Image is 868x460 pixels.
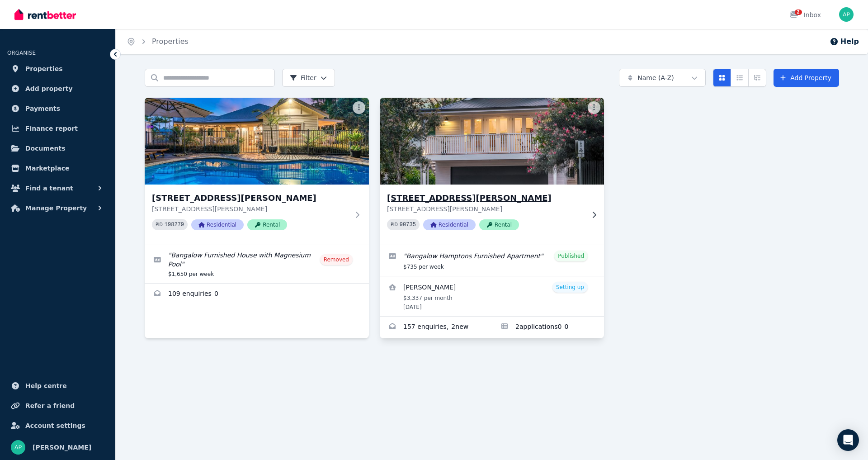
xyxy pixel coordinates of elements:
a: Help centre [7,377,108,395]
span: Find a tenant [25,183,73,194]
span: Rental [479,219,519,230]
a: Edit listing: Bangalow Hamptons Furnished Apartment [380,245,604,276]
span: 2 [795,9,802,15]
span: Rental [247,219,287,230]
button: Find a tenant [7,179,108,197]
h3: [STREET_ADDRESS][PERSON_NAME] [152,192,349,204]
span: Filter [290,73,316,82]
span: Residential [191,219,244,230]
span: Help centre [25,380,67,391]
img: RentBetter [14,8,76,21]
a: Payments [7,100,108,118]
a: Properties [152,37,189,46]
span: Name (A-Z) [637,73,674,82]
a: Marketplace [7,159,108,177]
span: Payments [25,103,60,114]
span: Refer a friend [25,400,75,411]
a: Account settings [7,417,108,435]
img: Aurora Pagonis [11,440,25,455]
span: Documents [25,143,66,154]
a: Documents [7,139,108,157]
a: Refer a friend [7,397,108,415]
a: 2A Sansom Street, Bangalow[STREET_ADDRESS][PERSON_NAME][STREET_ADDRESS][PERSON_NAME]PID 90735Resi... [380,98,604,245]
a: Edit listing: Bangalow Furnished House with Magnesium Pool [145,245,369,283]
h3: [STREET_ADDRESS][PERSON_NAME] [387,192,584,204]
img: 2A Sansom Street, Bangalow [374,95,610,187]
p: [STREET_ADDRESS][PERSON_NAME] [152,204,349,213]
code: 90735 [400,222,416,228]
a: Enquiries for 2A Sansom Street, Bangalow [380,317,492,338]
span: ORGANISE [7,50,36,56]
div: Open Intercom Messenger [837,429,859,451]
button: Card view [713,69,731,87]
button: More options [353,101,365,114]
button: Expanded list view [748,69,766,87]
span: Add property [25,83,73,94]
a: Properties [7,60,108,78]
button: Name (A-Z) [619,69,706,87]
div: Inbox [789,10,821,19]
div: View options [713,69,766,87]
span: Marketplace [25,163,69,174]
button: Manage Property [7,199,108,217]
a: View details for Nicole Hunt [380,276,604,316]
button: Help [830,36,859,47]
a: 2 Sansom Street, Bangalow[STREET_ADDRESS][PERSON_NAME][STREET_ADDRESS][PERSON_NAME]PID 198279Resi... [145,98,369,245]
a: Add Property [774,69,839,87]
button: Compact list view [731,69,749,87]
span: Properties [25,63,63,74]
p: [STREET_ADDRESS][PERSON_NAME] [387,204,584,213]
img: Aurora Pagonis [839,7,854,22]
a: Add property [7,80,108,98]
span: [PERSON_NAME] [33,442,91,453]
a: Finance report [7,119,108,138]
button: Filter [282,69,335,87]
a: Enquiries for 2 Sansom Street, Bangalow [145,284,369,305]
span: Residential [423,219,476,230]
small: PID [391,222,398,227]
img: 2 Sansom Street, Bangalow [145,98,369,185]
a: Applications for 2A Sansom Street, Bangalow [492,317,604,338]
button: More options [588,101,600,114]
span: Finance report [25,123,78,134]
span: Manage Property [25,203,87,213]
span: Account settings [25,420,85,431]
nav: Breadcrumb [116,29,199,54]
code: 198279 [165,222,184,228]
small: PID [156,222,163,227]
